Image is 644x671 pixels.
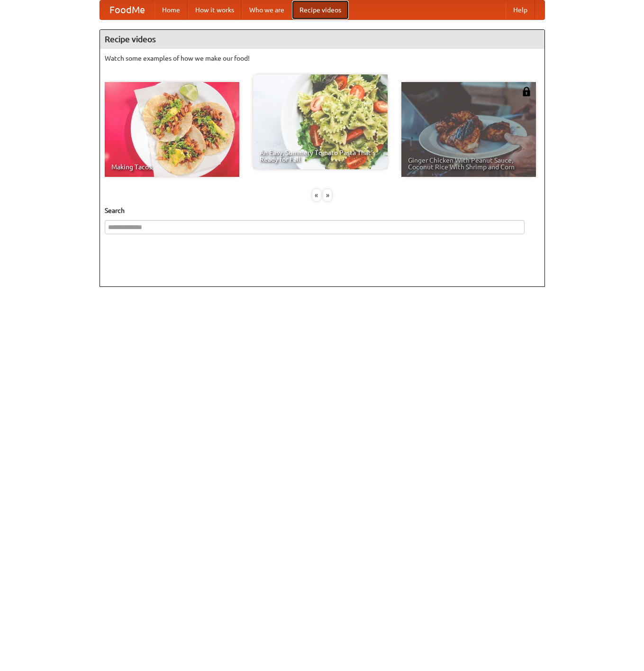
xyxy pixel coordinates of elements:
span: Making Tacos [111,164,233,170]
div: » [323,189,332,201]
p: Watch some examples of how we make our food! [105,54,540,63]
a: Making Tacos [105,82,239,177]
a: An Easy, Summery Tomato Pasta That's Ready for Fall [253,74,388,169]
a: FoodMe [100,0,154,19]
div: « [312,189,321,201]
a: Who we are [242,0,292,19]
img: 483408.png [522,87,531,96]
a: Home [154,0,188,19]
h5: Search [105,206,540,215]
span: An Easy, Summery Tomato Pasta That's Ready for Fall [260,149,381,163]
a: Help [506,0,535,19]
h4: Recipe videos [100,30,544,49]
a: Recipe videos [292,0,349,19]
a: How it works [188,0,242,19]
